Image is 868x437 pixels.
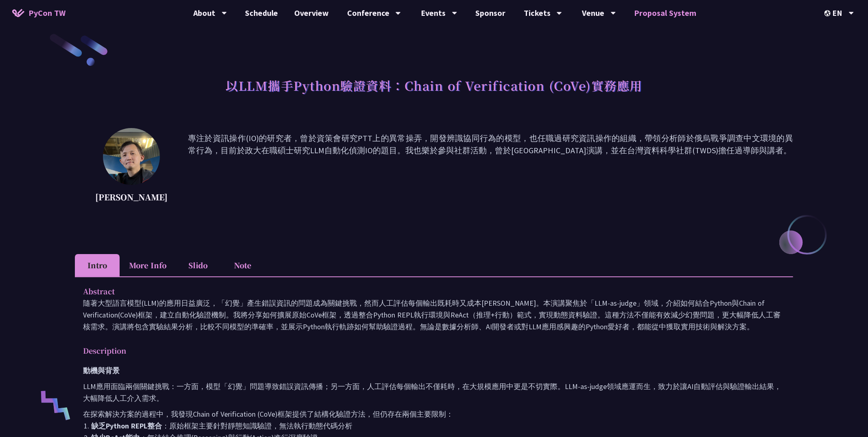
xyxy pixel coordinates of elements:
[83,345,769,357] p: Description
[83,285,769,297] p: Abstract
[188,132,793,205] p: 專注於資訊操作(IO)的研究者，曾於資策會研究PTT上的異常操弄，開發辨識協同行為的模型，也任職過研究資訊操作的組織，帶領分析師於俄烏戰爭調查中文環境的異常行為，目前於政大在職碩士研究LLM自動...
[103,128,160,185] img: Kevin Tseng
[824,10,833,16] img: Locale Icon
[95,191,168,203] p: [PERSON_NAME]
[83,297,785,333] p: 隨著大型語言模型(LLM)的應用日益廣泛，「幻覺」產生錯誤資訊的問題成為關鍵挑戰，然而人工評估每個輸出既耗時又成本[PERSON_NAME]。本演講聚焦於「LLM-as-judge」領域，介紹如...
[12,9,24,17] img: Home icon of PyCon TW 2025
[120,254,176,276] li: More Info
[221,254,265,276] li: Note
[91,420,785,432] li: ：原始框架主要針對靜態知識驗證，無法執行動態代碼分析
[75,254,120,276] li: Intro
[83,408,785,420] p: 在探索解決方案的過程中，我發現Chain of Verification (CoVe)框架提供了結構化驗證方法，但仍存在兩個主要限制：
[91,421,162,430] strong: 缺乏Python REPL整合
[176,254,221,276] li: Slido
[83,365,785,376] h3: 動機與背景
[28,7,66,19] span: PyCon TW
[83,380,785,404] p: LLM應用面臨兩個關鍵挑戰：一方面，模型「幻覺」問題導致錯誤資訊傳播；另一方面，人工評估每個輸出不僅耗時，在大規模應用中更是不切實際。LLM-as-judge領域應運而生，致力於讓AI自動評估與...
[225,73,643,98] h1: 以LLM攜手Python驗證資料：Chain of Verification (CoVe)實務應用
[4,3,74,23] a: PyCon TW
